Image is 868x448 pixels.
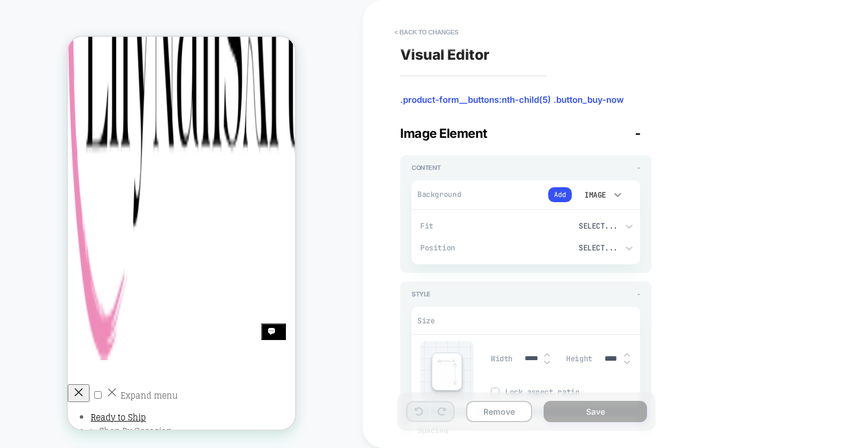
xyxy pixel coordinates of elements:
span: Lock aspect ratio [505,387,640,397]
img: up [544,353,550,357]
a: Ready to Ship [23,373,78,388]
span: - [635,126,641,141]
div: Image [582,190,606,200]
button: Remove [466,401,532,422]
span: Style [412,290,431,298]
div: Select... [541,221,618,231]
span: .product-form__buttons:nth-child(5) .button_buy-now [400,94,652,106]
summary: Shop By Occasion [23,388,227,401]
span: Content [412,164,440,172]
span: Fit [420,221,530,231]
button: Add [548,187,572,202]
span: Size [417,316,435,326]
span: Height [566,354,592,364]
div: Select... [541,243,618,253]
span: - [637,164,640,172]
span: Background [417,190,468,199]
span: Position [420,243,530,253]
button: Save [544,401,647,422]
span: Shop By Occasion [32,387,104,401]
span: Image Element [400,126,487,141]
img: edit [436,357,459,387]
span: Expand menu [53,352,110,366]
inbox-online-store-chat: Shopify online store chat [193,287,218,324]
span: - [637,290,640,298]
img: down [624,360,630,365]
img: down [544,360,550,365]
span: Width [491,354,513,364]
button: < Back to changes [389,23,464,41]
img: up [624,353,630,357]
